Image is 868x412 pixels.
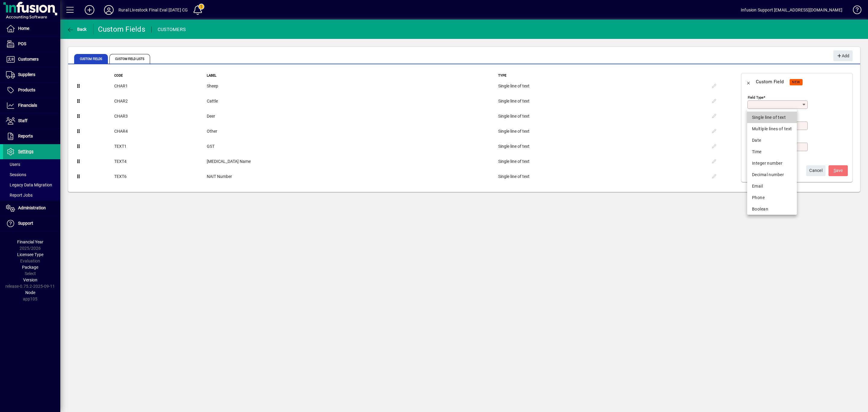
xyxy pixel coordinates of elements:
[114,94,206,109] td: CHAR2
[6,162,20,167] span: Users
[747,169,797,180] mat-option: Decimal number
[498,124,706,139] td: Single line of text
[206,124,498,139] td: Other
[17,239,43,244] span: Financial Year
[98,24,145,34] div: Custom Fields
[3,113,60,128] a: Staff
[18,72,35,77] span: Suppliers
[3,21,60,36] a: Home
[747,112,797,123] mat-option: Single line of text
[3,180,60,190] a: Legacy Data Migration
[498,94,706,109] td: Single line of text
[22,265,38,270] span: Package
[829,165,848,176] button: Save
[752,195,792,201] div: Phone
[206,94,498,109] td: Cattle
[114,169,206,184] td: TEXT6
[3,98,60,113] a: Financials
[752,160,792,166] div: Integer number
[752,206,792,212] div: Boolean
[498,154,706,169] td: Single line of text
[834,168,836,173] span: S
[206,154,498,169] td: [MEDICAL_DATA] Name
[3,83,60,98] a: Products
[752,172,792,178] div: Decimal number
[756,77,784,87] div: Custom Field
[109,54,150,64] span: Custom Field Lists
[18,118,27,123] span: Staff
[752,183,792,189] div: Email
[65,24,88,35] button: Back
[792,80,800,84] span: NEW
[74,54,108,64] span: Custom Fields
[3,201,60,216] a: Administration
[99,5,118,15] button: Profile
[206,109,498,124] td: Deer
[206,73,498,79] th: Label
[3,159,60,170] a: Users
[114,109,206,124] td: CHAR3
[748,95,763,100] mat-label: Field type
[3,52,60,67] a: Customers
[836,51,849,61] span: Add
[752,126,792,132] div: Multiple lines of text
[18,103,37,108] span: Financials
[114,73,206,79] th: Code
[498,139,706,154] td: Single line of text
[206,139,498,154] td: GST
[114,79,206,94] td: CHAR1
[3,216,60,231] a: Support
[60,24,93,35] app-page-header-button: Back
[809,166,822,176] span: Cancel
[158,25,186,34] div: CUSTOMERS
[6,182,52,187] span: Legacy Data Migration
[747,157,797,169] mat-option: Integer number
[806,165,826,176] button: Cancel
[3,129,60,144] a: Reports
[747,123,797,135] mat-option: Multiple lines of text
[741,74,756,89] button: Back
[114,154,206,169] td: TEXT4
[206,79,498,94] td: Sheep
[118,5,188,15] div: Rural Livestock FInal Eval [DATE] CG
[18,205,46,210] span: Administration
[741,5,842,15] div: Infusion Support [EMAIL_ADDRESS][DOMAIN_NAME]
[498,169,706,184] td: Single line of text
[848,1,860,21] a: Knowledge Base
[3,170,60,180] a: Sessions
[747,135,797,146] mat-option: Date
[67,27,87,32] span: Back
[18,41,26,46] span: POS
[498,73,706,79] th: Type
[747,180,797,192] mat-option: Email
[747,192,797,203] mat-option: Phone
[25,290,35,295] span: Node
[206,169,498,184] td: NAIT Number
[17,252,43,257] span: Licensee Type
[3,190,60,200] a: Report Jobs
[752,137,792,144] div: Date
[6,193,33,198] span: Report Jobs
[18,26,29,31] span: Home
[18,149,33,154] span: Settings
[18,134,33,138] span: Reports
[3,36,60,52] a: POS
[18,87,35,92] span: Products
[114,139,206,154] td: TEXT1
[752,114,792,121] div: Single line of text
[498,109,706,124] td: Single line of text
[80,5,99,15] button: Add
[833,50,853,61] button: Add
[747,146,797,157] mat-option: Time
[498,79,706,94] td: Single line of text
[747,203,797,215] mat-option: Boolean
[752,149,792,155] div: Time
[834,166,843,176] span: ave
[18,221,33,226] span: Support
[749,109,803,115] mat-error: Required
[114,124,206,139] td: CHAR4
[23,277,37,282] span: Version
[3,67,60,82] a: Suppliers
[6,172,26,177] span: Sessions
